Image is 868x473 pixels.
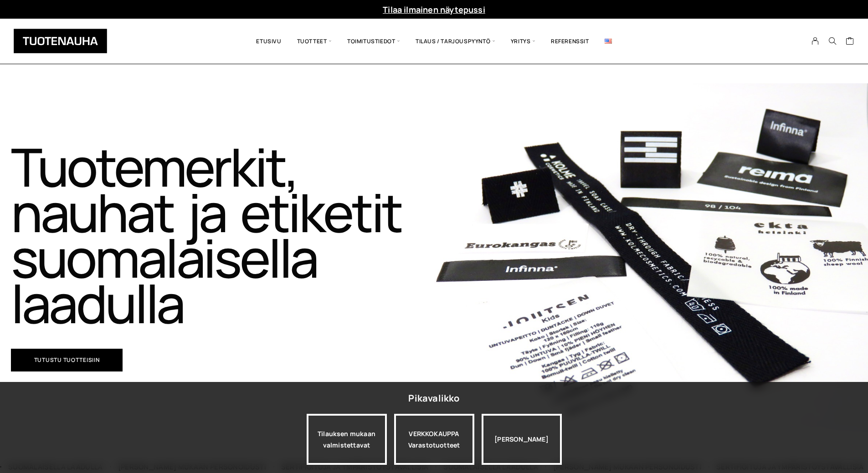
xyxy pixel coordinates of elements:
img: English [605,39,612,44]
span: Toimitustiedot [339,25,408,57]
span: Yritys [503,25,543,57]
a: Etusivu [248,25,289,57]
span: Tilaus / Tarjouspyyntö [408,25,503,57]
a: Tutustu tuotteisiin [11,349,123,371]
div: VERKKOKAUPPA Varastotuotteet [394,414,474,465]
img: Tuotenauha Oy [14,29,107,53]
a: Cart [846,36,854,47]
a: Tilaa ilmainen näytepussi [383,4,485,15]
h1: Tuotemerkit, nauhat ja etiketit suomalaisella laadulla​ [11,144,432,326]
div: Pikavalikko [408,390,459,407]
a: My Account [806,37,824,45]
a: Referenssit [543,25,597,57]
a: Tilauksen mukaan valmistettavat [307,414,387,465]
a: VERKKOKAUPPAVarastotuotteet [394,414,474,465]
button: Search [824,37,841,45]
span: Tutustu tuotteisiin [34,357,100,363]
div: [PERSON_NAME] [482,414,562,465]
span: Tuotteet [289,25,339,57]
